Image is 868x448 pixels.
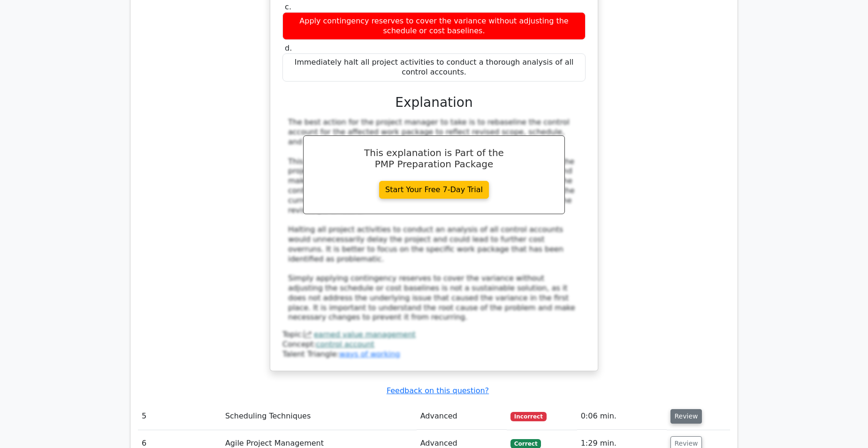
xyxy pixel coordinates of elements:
a: earned value management [314,330,416,339]
div: Topic: [282,330,586,340]
a: ways of working [339,350,400,358]
a: Feedback on this question? [387,386,489,395]
td: 5 [138,403,221,430]
div: Concept: [282,340,586,350]
td: Advanced [417,403,507,430]
div: The best action for the project manager to take is to rebaseline the control account for the affe... [288,118,580,322]
td: 0:06 min. [577,403,667,430]
span: d. [285,44,292,52]
div: Apply contingency reserves to cover the variance without adjusting the schedule or cost baselines. [282,12,586,40]
div: Immediately halt all project activities to conduct a thorough analysis of all control accounts. [282,53,586,82]
span: Incorrect [510,412,547,421]
a: control account [316,340,374,349]
span: c. [285,2,291,11]
button: Review [670,409,702,424]
td: Scheduling Techniques [221,403,417,430]
a: Start Your Free 7-Day Trial [379,181,489,199]
div: Talent Triangle: [282,330,586,359]
h3: Explanation [288,95,580,111]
